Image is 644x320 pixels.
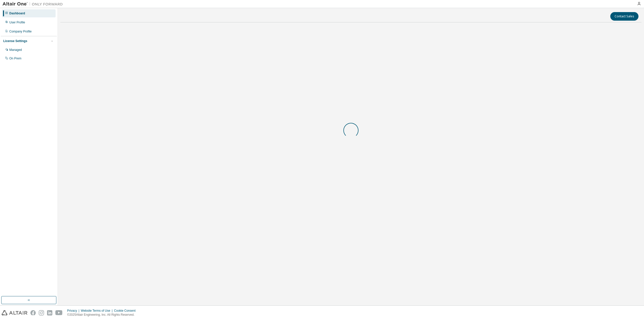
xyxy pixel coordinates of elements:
img: instagram.svg [39,310,44,315]
img: youtube.svg [55,310,63,315]
div: User Profile [9,20,25,24]
img: linkedin.svg [47,310,52,315]
img: altair_logo.svg [2,310,27,315]
button: Contact Sales [610,12,638,21]
div: Managed [9,48,22,52]
p: © 2025 Altair Engineering, Inc. All Rights Reserved. [67,313,139,317]
img: facebook.svg [30,310,36,315]
div: License Settings [3,39,27,43]
div: Cookie Consent [114,309,138,313]
div: Privacy [67,309,81,313]
div: Website Terms of Use [81,309,114,313]
div: Company Profile [9,29,32,33]
div: Dashboard [9,11,25,15]
img: Altair One [3,2,65,7]
div: On Prem [9,56,21,60]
